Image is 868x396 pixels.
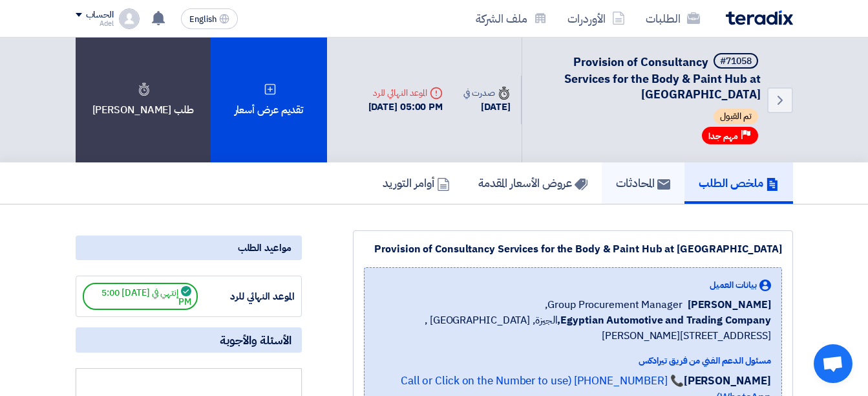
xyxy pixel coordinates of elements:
[368,100,443,115] div: [DATE] 05:00 PM
[76,20,114,27] div: Adel
[465,3,557,34] a: ملف الشركة
[86,10,114,21] div: الحساب
[189,15,217,24] span: English
[383,175,450,190] h5: أوامر التوريد
[557,3,635,34] a: الأوردرات
[688,297,771,313] span: [PERSON_NAME]
[463,86,510,100] div: صدرت في
[368,86,443,100] div: الموعد النهائي للرد
[211,38,327,162] div: تقديم عرض أسعار
[635,3,710,34] a: الطلبات
[375,313,771,344] span: الجيزة, [GEOGRAPHIC_DATA] ,[STREET_ADDRESS][PERSON_NAME]
[364,241,782,257] div: Provision of Consultancy Services for the Body & Paint Hub at [GEOGRAPHIC_DATA]
[557,313,770,328] b: Egyptian Automotive and Trading Company,
[710,278,757,292] span: بيانات العميل
[602,162,684,204] a: المحادثات
[814,344,852,383] div: Open chat
[684,373,771,389] strong: [PERSON_NAME]
[714,109,758,124] span: تم القبول
[708,130,738,142] span: مهم جدا
[720,57,752,66] div: #71058
[463,100,510,115] div: [DATE]
[545,297,682,313] span: Group Procurement Manager,
[83,283,198,310] span: إنتهي في [DATE] 5:00 PM
[181,8,238,29] button: English
[76,38,211,162] div: طلب [PERSON_NAME]
[375,354,771,368] div: مسئول الدعم الفني من فريق تيرادكس
[119,8,140,29] img: profile_test.png
[76,236,302,260] div: مواعيد الطلب
[538,53,761,102] h5: Provision of Consultancy Services for the Body & Paint Hub at Abu Rawash
[368,162,464,204] a: أوامر التوريد
[726,10,793,25] img: Teradix logo
[464,162,602,204] a: عروض الأسعار المقدمة
[699,175,779,190] h5: ملخص الطلب
[616,175,670,190] h5: المحادثات
[220,333,291,347] span: الأسئلة والأجوبة
[684,162,793,204] a: ملخص الطلب
[198,289,295,304] div: الموعد النهائي للرد
[478,175,587,190] h5: عروض الأسعار المقدمة
[564,53,761,103] span: Provision of Consultancy Services for the Body & Paint Hub at [GEOGRAPHIC_DATA]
